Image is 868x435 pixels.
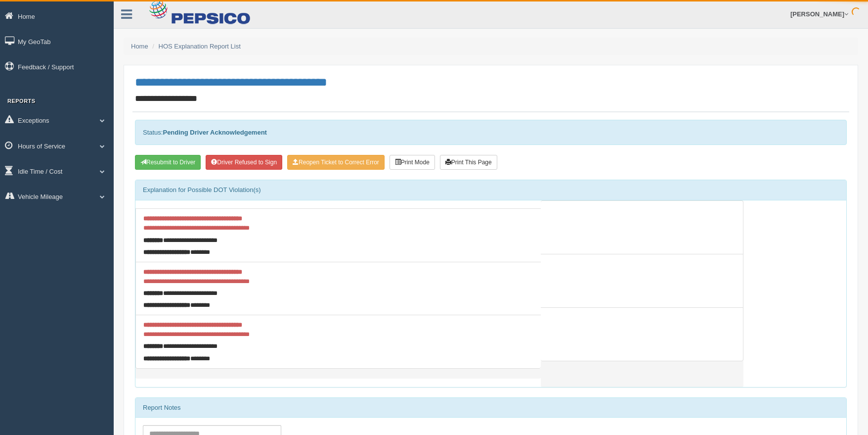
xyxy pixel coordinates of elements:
div: Report Notes [135,398,846,418]
button: Resubmit To Driver [135,155,201,170]
a: HOS Explanation Report List [159,43,241,50]
div: Explanation for Possible DOT Violation(s) [135,180,846,200]
strong: Pending Driver Acknowledgement [163,129,266,136]
a: Home [131,43,148,50]
div: Status: [135,120,847,145]
button: Reopen Ticket [287,155,385,170]
button: Print This Page [440,155,497,170]
button: Driver Refused to Sign [206,155,282,170]
button: Print Mode [390,155,435,170]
